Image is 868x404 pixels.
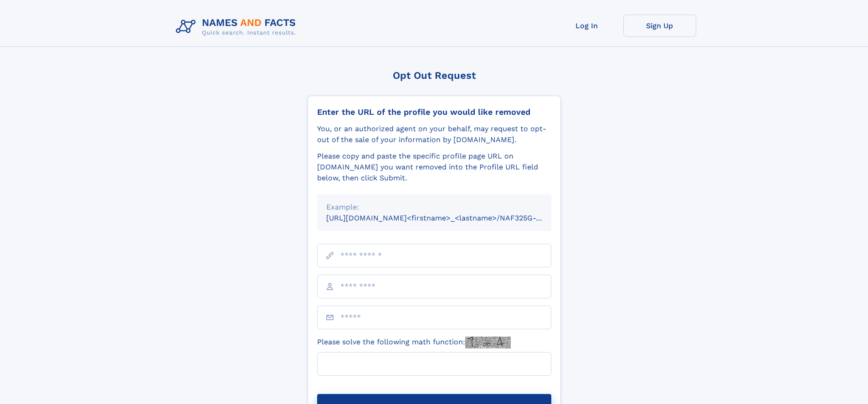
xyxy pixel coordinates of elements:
[317,123,551,145] div: You, or an authorized agent on your behalf, may request to opt-out of the sale of your informatio...
[326,202,542,213] div: Example:
[317,337,511,348] label: Please solve the following math function:
[623,15,696,37] a: Sign Up
[308,70,561,81] div: Opt Out Request
[550,15,623,37] a: Log In
[317,107,551,117] div: Enter the URL of the profile you would like removed
[326,214,569,222] small: [URL][DOMAIN_NAME]<firstname>_<lastname>/NAF325G-xxxxxxxx
[317,151,551,184] div: Please copy and paste the specific profile page URL on [DOMAIN_NAME] you want removed into the Pr...
[172,15,303,39] img: Logo Names and Facts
